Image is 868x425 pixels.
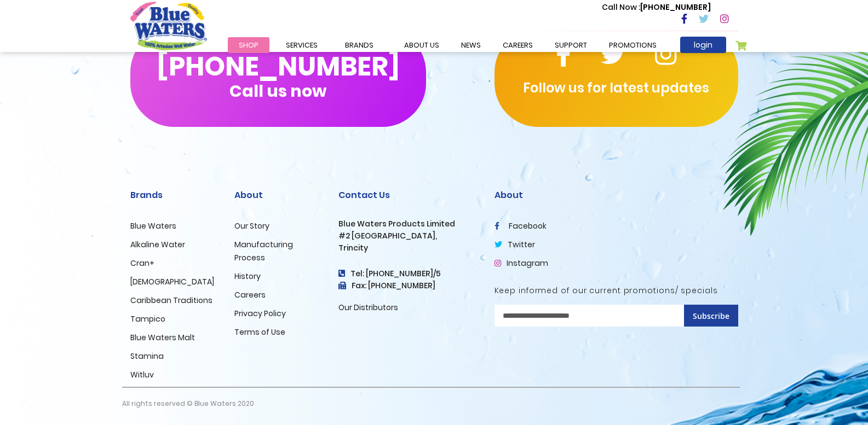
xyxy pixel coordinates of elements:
[130,332,195,343] a: Blue Waters Malt
[130,295,212,306] a: Caribbean Traditions
[338,281,478,290] h3: Fax: [PHONE_NUMBER]
[693,311,729,321] span: Subscribe
[338,219,478,229] h3: Blue Waters Products Limited
[130,239,185,250] a: Alkaline Water
[544,37,598,53] a: support
[130,369,154,380] a: Witluv
[239,40,258,50] span: Shop
[229,88,326,94] span: Call us now
[130,276,214,287] a: [DEMOGRAPHIC_DATA]
[234,271,261,282] a: History
[234,239,293,263] a: Manufacturing Process
[234,220,269,231] a: Our Story
[338,231,478,241] h3: #2 [GEOGRAPHIC_DATA],
[495,78,738,98] p: Follow us for latest updates
[234,327,285,337] a: Terms of Use
[234,308,286,319] a: Privacy Policy
[495,190,738,200] h2: About
[130,220,176,231] a: Blue Waters
[684,305,738,327] button: Subscribe
[602,2,640,13] span: Call Now :
[234,289,266,300] a: Careers
[495,239,535,250] a: twitter
[338,302,398,313] a: Our Distributors
[130,313,165,324] a: Tampico
[495,220,547,231] a: facebook
[680,37,726,53] a: login
[130,258,154,269] a: Cran+
[393,37,450,53] a: about us
[495,258,548,269] a: Instagram
[130,28,426,127] button: [PHONE_NUMBER]Call us now
[234,190,322,200] h2: About
[492,37,544,53] a: careers
[345,40,373,50] span: Brands
[338,269,478,278] h4: Tel: [PHONE_NUMBER]/5
[130,351,164,362] a: Stamina
[286,40,318,50] span: Services
[495,286,738,295] h5: Keep informed of our current promotions/ specials
[130,2,207,50] a: store logo
[338,243,478,253] h3: Trincity
[338,190,478,200] h2: Contact Us
[122,388,254,420] p: All rights reserved © Blue Waters 2020
[130,190,218,200] h2: Brands
[602,2,711,13] p: [PHONE_NUMBER]
[450,37,492,53] a: News
[598,37,668,53] a: Promotions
